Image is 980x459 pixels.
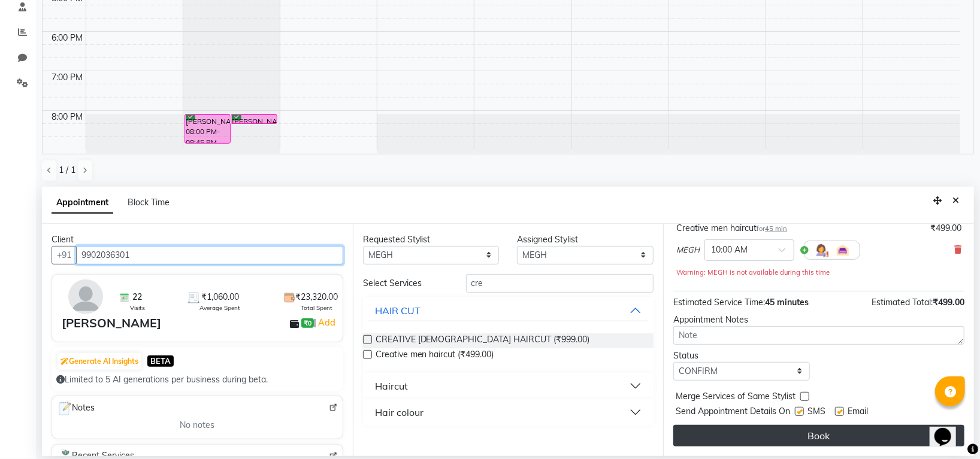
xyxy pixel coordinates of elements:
span: Total Spent [301,303,332,312]
iframe: chat widget [930,411,968,447]
a: Add [316,315,337,330]
div: 8:00 PM [50,111,86,123]
div: [PERSON_NAME] [62,314,161,332]
span: Send Appointment Details On [676,405,790,420]
div: HAIR CUT [375,303,421,318]
span: 45 minutes [765,297,809,308]
span: Visits [130,303,145,312]
small: for [757,224,787,233]
span: Notes [57,401,95,417]
span: | [314,315,337,330]
button: +91 [52,246,77,265]
button: HAIR CUT [368,300,649,321]
div: Haircut [375,379,408,393]
span: 45 min [765,224,787,233]
button: Generate AI Insights [58,353,141,370]
div: Status [673,349,810,362]
span: ₹1,060.00 [201,291,239,303]
img: avatar [68,279,103,314]
div: Assigned Stylist [517,233,654,246]
div: Select Services [354,277,457,290]
small: Warning: MEGH is not available during this time [676,268,830,276]
div: 6:00 PM [50,32,86,44]
span: Email [848,405,868,420]
span: 22 [132,291,142,303]
div: [PERSON_NAME], 08:00 PM-08:45 PM, Creative men haircut [185,115,231,143]
span: Appointment [52,192,113,214]
div: ₹499.00 [930,222,961,235]
input: Search by service name [466,274,654,293]
span: CREATIVE [DEMOGRAPHIC_DATA] HAIRCUT (₹999.00) [376,333,590,348]
div: Appointment Notes [673,314,964,326]
div: Creative men haircut [676,222,787,235]
span: ₹0 [301,318,314,328]
span: BETA [147,355,174,367]
div: Limited to 5 AI generations per business during beta. [56,373,338,386]
span: No notes [180,419,214,431]
img: Interior.png [836,243,850,257]
span: MEGH [676,244,700,256]
span: ₹499.00 [933,297,964,308]
span: 1 / 1 [59,164,75,177]
span: Average Spent [199,303,240,312]
span: SMS [807,405,825,420]
img: Hairdresser.png [814,243,828,257]
button: Hair colour [368,402,649,423]
span: Creative men haircut (₹499.00) [376,348,494,363]
span: Merge Services of Same Stylist [676,390,796,405]
div: Requested Stylist [363,233,500,246]
input: Search by Name/Mobile/Email/Code [76,246,343,265]
div: Client [52,233,343,246]
div: [PERSON_NAME], 08:00 PM-08:15 PM, [PERSON_NAME] desigh(craft) [231,115,277,123]
div: Hair colour [375,405,424,420]
button: Close [947,191,964,210]
span: Estimated Service Time: [673,297,765,308]
span: Block Time [128,197,170,208]
button: Haircut [368,375,649,397]
button: Book [673,425,964,446]
div: 7:00 PM [50,71,86,84]
span: ₹23,320.00 [295,291,338,303]
span: Estimated Total: [872,297,933,308]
